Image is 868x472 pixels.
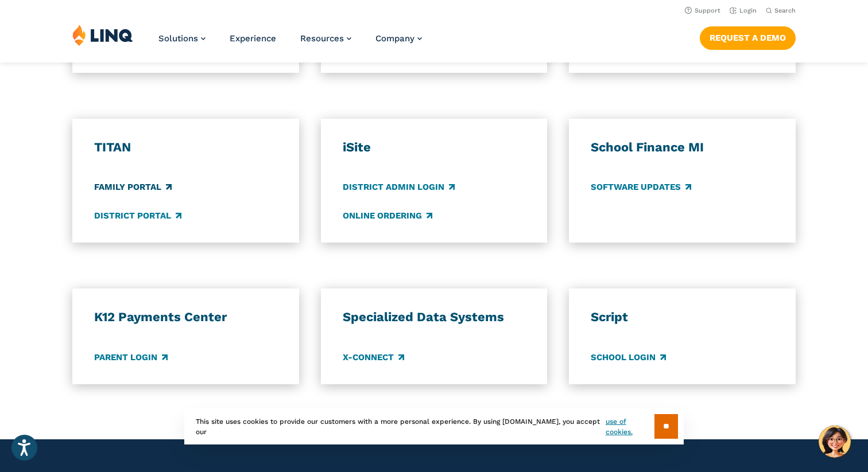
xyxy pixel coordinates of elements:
a: Request a Demo [700,26,796,49]
a: Experience [230,33,276,44]
a: Support [685,7,720,14]
span: Search [774,7,796,14]
nav: Primary Navigation [158,24,422,62]
a: School Login [591,351,666,364]
button: Open Search Bar [766,6,796,15]
a: X-Connect [343,351,404,364]
span: Solutions [158,33,198,44]
nav: Button Navigation [700,24,796,49]
img: LINQ | K‑12 Software [72,24,133,46]
a: Solutions [158,33,206,44]
a: Resources [300,33,351,44]
a: Company [375,33,422,44]
a: Parent Login [94,351,168,364]
h3: Script [591,309,774,325]
h3: TITAN [94,139,277,155]
button: Hello, have a question? Let’s chat. [819,426,851,458]
a: Login [730,7,757,14]
h3: Specialized Data Systems [343,309,526,325]
h3: School Finance MI [591,139,774,155]
a: Family Portal [94,181,172,194]
span: Resources [300,33,344,44]
a: use of cookies. [606,416,654,437]
h3: iSite [343,139,526,155]
a: District Admin Login [343,181,455,194]
a: Software Updates [591,181,691,194]
div: This site uses cookies to provide our customers with a more personal experience. By using [DOMAIN... [184,408,684,444]
span: Company [375,33,414,44]
a: District Portal [94,209,181,222]
h3: K12 Payments Center [94,309,277,325]
a: Online Ordering [343,209,432,222]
